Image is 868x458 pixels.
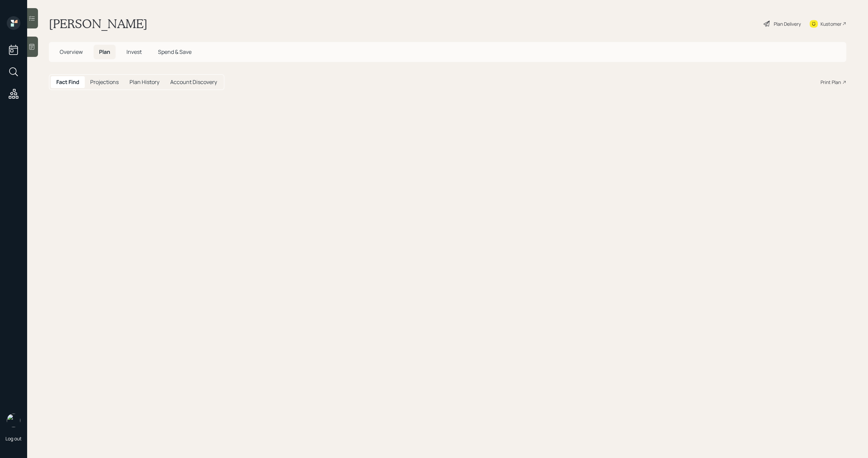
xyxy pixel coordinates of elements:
h5: Projections [90,79,119,85]
div: Print Plan [821,79,841,86]
h5: Account Discovery [170,79,217,85]
div: Kustomer [821,20,842,27]
h5: Fact Find [56,79,79,85]
span: Spend & Save [158,48,192,56]
span: Plan [99,48,110,56]
div: Log out [5,435,22,442]
span: Overview [60,48,83,56]
h1: [PERSON_NAME] [49,16,147,31]
img: michael-russo-headshot.png [7,414,20,427]
div: Plan Delivery [774,20,801,27]
h5: Plan History [130,79,159,85]
span: Invest [126,48,142,56]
